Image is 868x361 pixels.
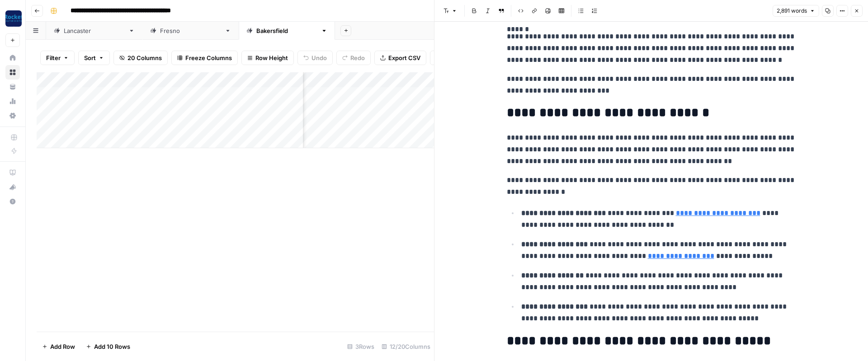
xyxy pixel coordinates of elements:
[46,22,142,40] a: [GEOGRAPHIC_DATA]
[80,339,136,354] button: Add 10 Rows
[256,26,317,35] div: [GEOGRAPHIC_DATA]
[113,51,168,65] button: 20 Columns
[5,94,20,108] a: Usage
[84,53,96,62] span: Sort
[388,53,420,62] span: Export CSV
[336,51,371,65] button: Redo
[160,26,221,35] div: [GEOGRAPHIC_DATA]
[378,339,434,354] div: 12/20 Columns
[5,10,22,27] img: Rocket Pilots Logo
[37,339,80,354] button: Add Row
[297,51,333,65] button: Undo
[127,53,162,62] span: 20 Columns
[6,180,19,194] div: What's new?
[5,180,20,194] button: What's new?
[46,53,61,62] span: Filter
[374,51,426,65] button: Export CSV
[773,5,819,17] button: 2,891 words
[311,53,327,62] span: Undo
[5,7,20,30] button: Workspace: Rocket Pilots
[239,22,335,40] a: [GEOGRAPHIC_DATA]
[5,165,20,180] a: AirOps Academy
[5,51,20,65] a: Home
[5,65,20,80] a: Browse
[185,53,232,62] span: Freeze Columns
[142,22,239,40] a: [GEOGRAPHIC_DATA]
[5,80,20,94] a: Your Data
[241,51,294,65] button: Row Height
[255,53,288,62] span: Row Height
[777,7,807,15] span: 2,891 words
[5,108,20,123] a: Settings
[64,26,125,35] div: [GEOGRAPHIC_DATA]
[171,51,238,65] button: Freeze Columns
[5,194,20,209] button: Help + Support
[40,51,75,65] button: Filter
[94,342,130,351] span: Add 10 Rows
[344,339,378,354] div: 3 Rows
[50,342,75,351] span: Add Row
[350,53,365,62] span: Redo
[78,51,110,65] button: Sort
